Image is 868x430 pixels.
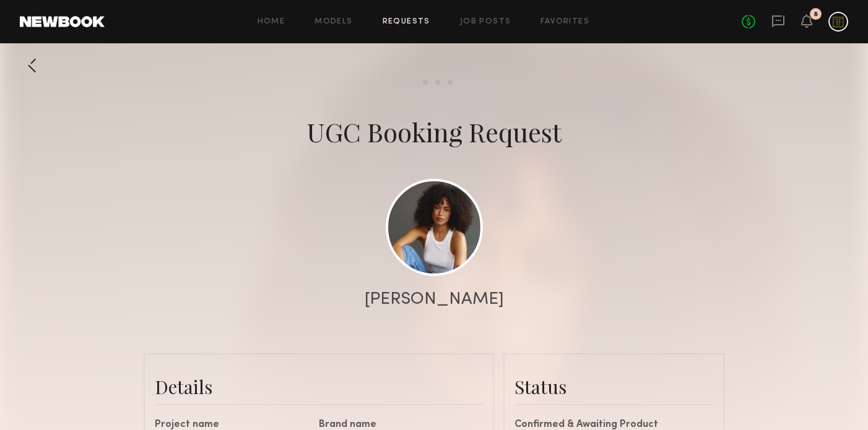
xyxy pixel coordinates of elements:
div: Status [514,374,713,399]
a: Home [258,18,285,26]
a: Models [315,18,352,26]
div: UGC Booking Request [306,114,562,149]
div: [PERSON_NAME] [365,291,504,308]
div: 8 [814,11,818,18]
div: Project name [155,420,310,430]
div: Confirmed & Awaiting Product [514,420,713,430]
div: Details [155,374,483,399]
a: Favorites [540,18,589,26]
div: Brand name [319,420,474,430]
a: Requests [383,18,430,26]
a: Job Posts [460,18,511,26]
